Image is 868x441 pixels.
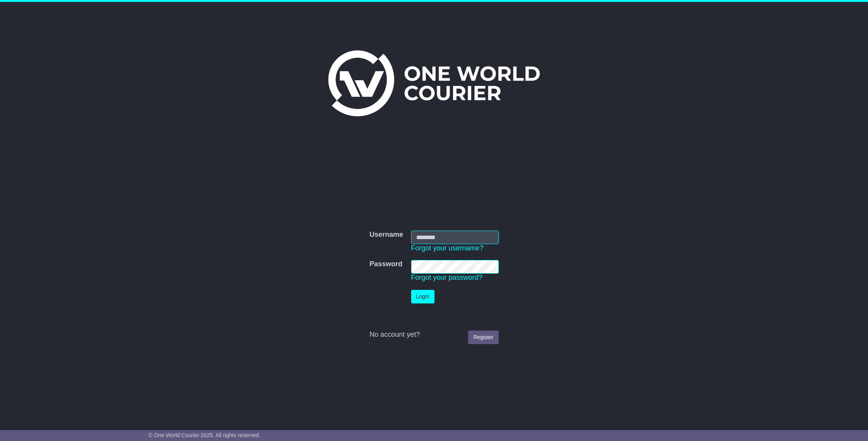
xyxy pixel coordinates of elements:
[411,290,434,303] button: Login
[369,231,403,239] label: Username
[369,331,498,339] div: No account yet?
[468,331,498,344] a: Register
[411,244,484,252] a: Forgot your username?
[369,260,402,269] label: Password
[411,274,482,281] a: Forgot your password?
[328,50,540,116] img: One World
[148,432,260,438] span: © One World Courier 2025. All rights reserved.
